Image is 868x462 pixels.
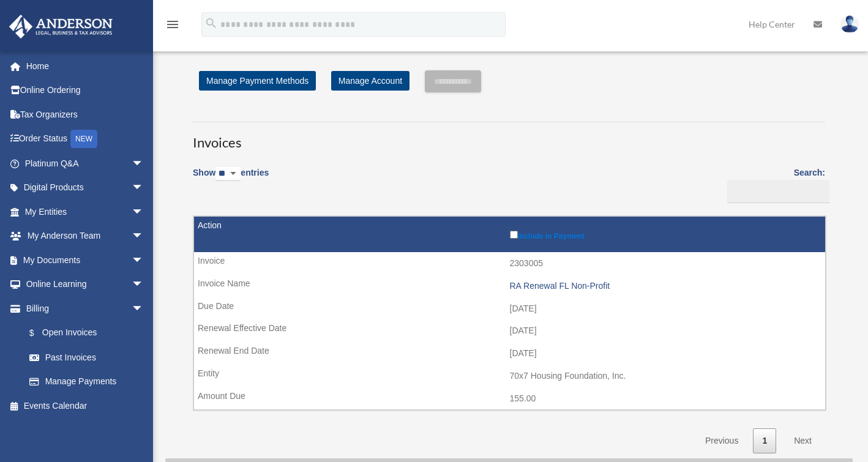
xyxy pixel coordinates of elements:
[165,17,180,32] i: menu
[727,180,829,203] input: Search:
[723,165,825,203] label: Search:
[9,272,162,297] a: Online Learningarrow_drop_down
[70,130,97,148] div: NEW
[194,387,825,411] td: 155.00
[215,167,241,181] select: Showentries
[194,365,825,388] td: 70x7 Housing Foundation, Inc.
[510,228,820,240] label: Include in Payment
[204,17,218,30] i: search
[132,199,156,225] span: arrow_drop_down
[9,54,162,78] a: Home
[193,165,269,193] label: Show entries
[9,102,162,127] a: Tax Organizers
[9,224,162,248] a: My Anderson Teamarrow_drop_down
[132,151,156,176] span: arrow_drop_down
[9,199,162,224] a: My Entitiesarrow_drop_down
[9,248,162,272] a: My Documentsarrow_drop_down
[840,15,859,33] img: User Pic
[6,15,116,39] img: Anderson Advisors Platinum Portal
[785,428,821,453] a: Next
[132,176,156,201] span: arrow_drop_down
[17,345,156,370] a: Past Invoices
[194,342,825,365] td: [DATE]
[132,224,156,249] span: arrow_drop_down
[17,370,156,394] a: Manage Payments
[193,122,825,152] h3: Invoices
[9,78,162,103] a: Online Ordering
[510,281,820,291] div: RA Renewal FL Non-Profit
[194,319,825,343] td: [DATE]
[36,326,42,341] span: $
[9,176,162,200] a: Digital Productsarrow_drop_down
[331,71,410,91] a: Manage Account
[132,248,156,273] span: arrow_drop_down
[510,231,518,239] input: Include in Payment
[194,252,825,275] td: 2303005
[9,393,162,418] a: Events Calendar
[132,296,156,321] span: arrow_drop_down
[9,151,162,176] a: Platinum Q&Aarrow_drop_down
[753,428,776,453] a: 1
[132,272,156,297] span: arrow_drop_down
[9,127,162,152] a: Order StatusNEW
[17,321,150,346] a: $Open Invoices
[194,297,825,321] td: [DATE]
[696,428,747,453] a: Previous
[9,296,156,321] a: Billingarrow_drop_down
[199,71,316,91] a: Manage Payment Methods
[165,21,180,32] a: menu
